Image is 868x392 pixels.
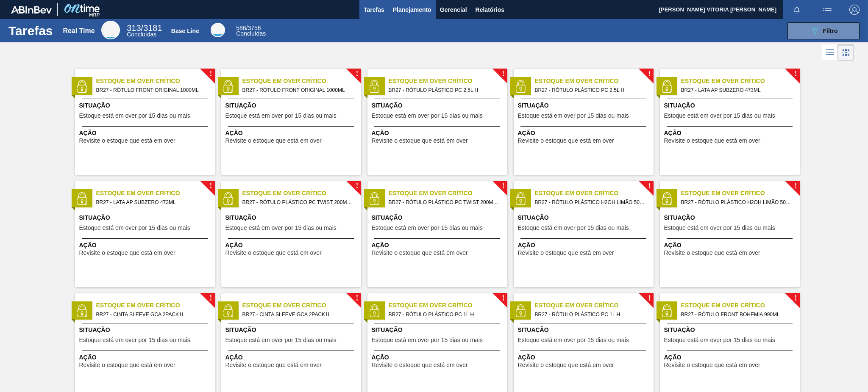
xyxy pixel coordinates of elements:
span: Estoque está em over por 15 dias ou mais [372,113,483,119]
span: Estoque está em over por 15 dias ou mais [518,225,629,231]
span: Estoque está em over por 15 dias ou mais [372,337,483,343]
span: BR27 - CINTA SLEEVE GCA 2PACK1L [242,310,354,319]
button: Notificações [783,4,810,16]
span: Estoque está em over por 15 dias ou mais [664,113,775,119]
span: / 3756 [236,25,261,31]
img: status [75,80,88,93]
span: Situação [79,101,213,110]
span: Ação [518,241,651,250]
div: Visão em Cards [838,44,854,61]
img: status [514,80,527,93]
span: Estoque está em over por 15 dias ou mais [79,225,190,231]
span: ! [648,71,651,77]
span: Estoque em Over Crítico [96,301,215,310]
span: Situação [372,326,505,334]
img: status [514,192,527,205]
span: Ação [664,353,798,362]
span: Estoque em Over Crítico [389,189,507,198]
span: Revisite o estoque que está em over [79,250,175,256]
span: ! [356,71,358,77]
span: BR27 - RÓTULO PLÁSTICO PC TWIST 200ML H [389,198,501,207]
span: Revisite o estoque que está em over [664,250,760,256]
img: userActions [822,5,832,15]
img: status [222,80,234,93]
span: Situação [225,326,359,334]
span: ! [209,183,212,189]
span: Revisite o estoque que está em over [518,362,614,368]
span: BR27 - RÓTULO PLÁSTICO PC TWIST 200ML H [242,198,354,207]
span: ! [794,71,797,77]
span: Revisite o estoque que está em over [372,138,468,144]
span: Estoque está em over por 15 dias ou mais [518,113,629,119]
span: 586 [236,25,246,31]
span: Situação [518,101,651,110]
h1: Tarefas [8,26,53,36]
span: Estoque em Over Crítico [242,189,361,198]
span: Revisite o estoque que está em over [225,138,322,144]
span: Revisite o estoque que está em over [518,250,614,256]
span: Estoque em Over Crítico [96,189,215,198]
span: Revisite o estoque que está em over [225,250,322,256]
img: status [660,80,673,93]
img: status [222,192,234,205]
span: Estoque em Over Crítico [681,77,800,86]
div: Base Line [236,25,266,36]
span: BR27 - LATA AP SUBZERO 473ML [681,86,793,95]
span: BR27 - RÓTULO FRONT BOHEMIA 990ML [681,310,793,319]
span: ! [356,183,358,189]
span: ! [356,295,358,301]
span: Ação [518,129,651,138]
span: Situação [79,326,213,334]
span: Situação [664,101,798,110]
span: Estoque em Over Crítico [242,301,361,310]
span: Relatórios [476,5,504,15]
span: Ação [372,241,505,250]
img: status [75,192,88,205]
div: Real Time [63,27,95,35]
div: Real Time [127,25,162,37]
span: ! [502,295,504,301]
span: BR27 - RÓTULO PLÁSTICO PC 2,5L H [535,86,647,95]
span: Estoque em Over Crítico [535,77,654,86]
span: BR27 - RÓTULO PLÁSTICO H2OH LIMÃO 500ML H [535,198,647,207]
span: Concluídas [127,31,156,38]
span: ! [502,71,504,77]
img: status [660,304,673,317]
img: status [368,192,381,205]
span: ! [209,71,212,77]
span: Estoque está em over por 15 dias ou mais [664,337,775,343]
span: Estoque em Over Crítico [535,189,654,198]
span: Estoque está em over por 15 dias ou mais [372,225,483,231]
span: Estoque está em over por 15 dias ou mais [664,225,775,231]
span: Ação [664,129,798,138]
img: Logout [849,5,860,15]
span: Situação [664,326,798,334]
span: Situação [372,213,505,222]
span: Ação [79,129,213,138]
span: Situação [79,213,213,222]
span: Estoque em Over Crítico [96,77,215,86]
span: Planejamento [393,5,431,15]
span: Situação [372,101,505,110]
img: status [368,80,381,93]
span: Situação [664,213,798,222]
span: Revisite o estoque que está em over [664,362,760,368]
img: status [75,304,88,317]
span: Estoque em Over Crítico [389,301,507,310]
span: Ação [664,241,798,250]
span: Estoque está em over por 15 dias ou mais [79,113,190,119]
div: Visão em Lista [822,44,838,61]
span: BR27 - RÓTULO PLÁSTICO PC 1L H [389,310,501,319]
span: Ação [79,353,213,362]
span: Tarefas [364,5,384,15]
span: ! [209,295,212,301]
button: Filtro [787,22,860,39]
span: Revisite o estoque que está em over [79,138,175,144]
span: Revisite o estoque que está em over [372,362,468,368]
span: / 3181 [127,23,162,33]
img: TNhmsLtSVTkK8tSr43FrP2fwEKptu5GPRR3wAAAABJRU5ErkJggg== [11,6,52,14]
span: Revisite o estoque que está em over [518,138,614,144]
span: Estoque em Over Crítico [681,189,800,198]
span: Estoque está em over por 15 dias ou mais [225,337,337,343]
img: status [660,192,673,205]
